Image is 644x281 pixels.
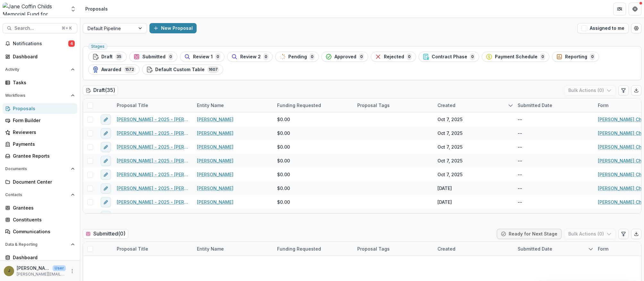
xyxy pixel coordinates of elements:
div: Proposal Tags [353,102,394,109]
div: Entity Name [193,98,273,112]
div: Payments [13,141,72,147]
div: Document Center [13,178,72,185]
a: Payments [3,139,77,149]
div: Proposal Title [113,98,193,112]
a: Grantees [3,202,77,213]
div: -- [518,116,522,123]
button: edit [101,211,111,221]
div: Funding Requested [273,245,325,252]
span: Activity [5,67,68,72]
span: Submitted [142,54,165,60]
button: Assigned to me [577,23,629,33]
button: Open entity switcher [69,3,78,15]
span: Workflows [5,93,68,98]
span: 0 [407,53,412,60]
div: Created [434,102,459,109]
nav: breadcrumb [83,4,110,13]
div: Proposals [85,5,108,12]
h2: Draft ( 35 ) [83,86,118,95]
div: Submitted Date [514,102,556,109]
button: edit [101,114,111,125]
p: [PERSON_NAME] [17,265,50,271]
button: Export table data [631,229,641,239]
button: Edit table settings [618,85,629,95]
div: Form [594,102,612,109]
div: Created [434,98,514,112]
a: [PERSON_NAME] [197,171,233,178]
span: $0.00 [277,130,290,136]
button: Draft35 [88,52,127,62]
div: Communications [13,228,72,235]
div: Funding Requested [273,242,353,256]
div: Grantee Reports [13,153,72,159]
span: 0 [590,53,595,60]
a: [PERSON_NAME] - 2025 - [PERSON_NAME] Childs Memorial Fund - Fellowship Application [117,199,189,205]
div: -- [518,130,522,136]
div: Proposal Title [113,102,152,109]
span: Search... [14,26,58,31]
div: Submitted Date [514,98,594,112]
a: [PERSON_NAME] - 2025 - [PERSON_NAME] Childs Memorial Fund - Fellowship Application [117,171,189,178]
button: Reporting0 [552,52,599,62]
div: Submitted Date [514,242,594,256]
span: Reporting [565,54,587,60]
a: [PERSON_NAME] [197,144,233,150]
a: [PERSON_NAME] [197,116,233,123]
button: Open table manager [631,23,641,33]
span: 4 [68,40,75,47]
div: Proposal Tags [353,245,394,252]
span: 0 [168,53,173,60]
div: Grantees [13,204,72,211]
span: 0 [359,53,364,60]
div: Tasks [13,79,72,86]
span: Contract Phase [432,54,467,60]
span: Awarded [101,67,121,72]
div: Funding Requested [273,98,353,112]
a: Form Builder [3,115,77,126]
button: Review 20 [227,52,273,62]
a: [PERSON_NAME] - 2025 - [PERSON_NAME] Childs Memorial Fund - Fellowship Application [117,185,189,192]
div: Entity Name [193,102,228,109]
div: Oct 7, 2025 [437,157,462,164]
button: Rejected0 [371,52,416,62]
span: 0 [309,53,315,60]
span: Review 2 [240,54,261,60]
span: $0.00 [277,185,290,192]
img: Jane Coffin Childs Memorial Fund for Medical Research logo [3,3,66,15]
div: Funding Requested [273,102,325,109]
button: Default Custom Table1607 [142,64,223,75]
div: Proposal Title [113,242,193,256]
div: Form Builder [13,117,72,124]
a: [PERSON_NAME] - 2025 - [PERSON_NAME] Childs Memorial Fund - Fellowship Application [117,144,189,150]
span: Data & Reporting [5,242,68,247]
div: Entity Name [193,242,273,256]
span: Contacts [5,193,68,197]
a: Proposals [3,103,77,114]
a: Grantee Reports [3,151,77,161]
svg: sorted descending [508,103,513,108]
div: Form [594,245,612,252]
div: Oct 7, 2025 [437,116,462,123]
div: [DATE] [437,199,452,205]
span: $0.00 [277,171,290,178]
span: Draft [101,54,113,60]
span: $0.00 [277,116,290,123]
a: Tasks [3,77,77,88]
a: [PERSON_NAME] [197,185,233,192]
span: 0 [540,53,545,60]
button: Submitted0 [129,52,177,62]
div: Reviewers [13,129,72,136]
p: User [53,265,66,271]
svg: sorted descending [588,246,593,252]
div: Dashboard [13,254,72,261]
a: Constituents [3,214,77,225]
div: [DATE] [437,185,452,192]
div: Proposal Tags [353,242,434,256]
span: Stages [91,44,105,49]
span: Rejected [384,54,404,60]
span: Documents [5,167,68,171]
button: edit [101,156,111,166]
